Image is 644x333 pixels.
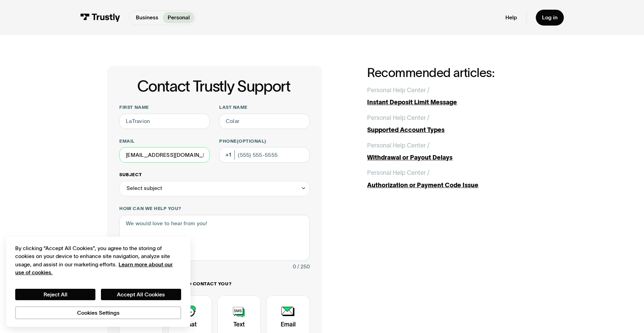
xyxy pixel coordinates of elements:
[367,141,537,162] a: Personal Help Center /Withdrawal or Payout Delays
[367,168,537,190] a: Personal Help Center /Authorization or Payment Code Issue
[542,14,558,21] div: Log in
[136,13,158,21] p: Business
[119,114,210,129] input: Alex
[119,281,310,287] label: How would you like us to contact you?
[367,153,537,162] div: Withdrawal or Payout Delays
[168,13,190,21] p: Personal
[367,98,537,107] div: Instant Deposit Limit Message
[219,147,310,162] input: (555) 555-5555
[80,13,120,22] img: Trustly Logo
[119,104,210,111] label: First name
[219,114,310,129] input: Howard
[367,181,537,190] div: Authorization or Payment Code Issue
[119,138,210,144] label: Email
[536,10,564,26] a: Log in
[15,289,95,300] button: Reject All
[367,168,429,178] div: Personal Help Center /
[15,261,173,275] a: More information about your privacy, opens in a new tab
[119,206,310,212] label: How can we help you?
[15,306,181,319] button: Cookies Settings
[119,147,210,162] input: alex@mail.com
[367,125,537,135] div: Supported Account Types
[367,86,537,107] a: Personal Help Center /Instant Deposit Limit Message
[118,78,310,95] h1: Contact Trustly Support
[293,262,296,272] div: 0
[237,139,267,144] span: (Optional)
[219,104,310,111] label: Last name
[119,172,310,178] label: Subject
[15,244,181,319] div: Privacy
[15,244,181,276] div: By clicking “Accept All Cookies”, you agree to the storing of cookies on your device to enhance s...
[6,237,190,327] div: Cookie banner
[367,113,537,135] a: Personal Help Center /Supported Account Types
[127,184,162,193] div: Select subject
[297,262,310,272] div: / 250
[101,289,181,300] button: Accept All Cookies
[367,113,429,123] div: Personal Help Center /
[505,14,517,21] a: Help
[367,141,429,150] div: Personal Help Center /
[367,66,537,79] h2: Recommended articles:
[131,12,163,23] a: Business
[367,86,429,95] div: Personal Help Center /
[219,138,310,144] label: Phone
[163,12,194,23] a: Personal
[119,181,310,196] div: Select subject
